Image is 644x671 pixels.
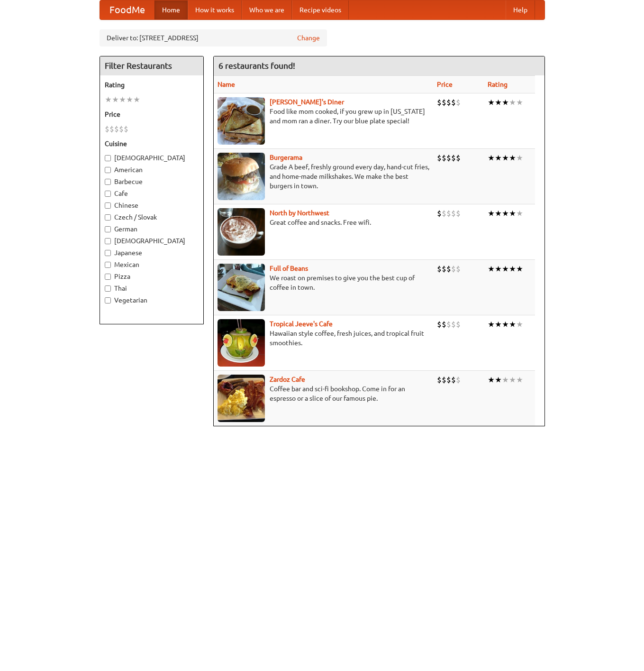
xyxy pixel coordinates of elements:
[105,238,111,244] input: [DEMOGRAPHIC_DATA]
[114,124,119,134] li: $
[297,33,320,43] a: Change
[270,320,333,328] a: Tropical Jeeve's Cafe
[100,56,203,75] h4: Filter Restaurants
[105,165,199,175] label: American
[516,208,523,219] li: ★
[516,264,523,274] li: ★
[105,295,199,305] label: Vegetarian
[154,0,188,19] a: Home
[446,264,451,274] li: $
[105,248,199,257] label: Japanese
[105,80,199,90] h5: Rating
[270,98,344,106] a: [PERSON_NAME]'s Diner
[105,224,199,234] label: German
[442,208,446,219] li: $
[105,250,111,256] input: Japanese
[218,384,429,403] p: Coffee bar and sci-fi bookshop. Come in for an espresso or a slice of our famous pie.
[437,153,442,163] li: $
[495,375,502,385] li: ★
[451,375,456,385] li: $
[516,375,523,385] li: ★
[516,319,523,330] li: ★
[100,29,327,46] div: Deliver to: [STREET_ADDRESS]
[105,285,111,292] input: Thai
[451,264,456,274] li: $
[218,208,265,256] img: north.jpg
[488,375,495,385] li: ★
[105,110,199,119] h5: Price
[456,319,461,330] li: $
[292,0,349,19] a: Recipe videos
[100,0,154,19] a: FoodMe
[446,153,451,163] li: $
[218,107,429,126] p: Food like mom cooked, if you grew up in [US_STATE] and mom ran a diner. Try our blue plate special!
[488,319,495,330] li: ★
[105,139,199,148] h5: Cuisine
[509,319,516,330] li: ★
[105,189,199,198] label: Cafe
[105,260,199,269] label: Mexican
[451,153,456,163] li: $
[516,153,523,163] li: ★
[509,375,516,385] li: ★
[502,375,509,385] li: ★
[446,375,451,385] li: $
[218,375,265,422] img: zardoz.jpg
[488,97,495,108] li: ★
[442,153,446,163] li: $
[495,264,502,274] li: ★
[218,61,295,70] ng-pluralize: 6 restaurants found!
[105,179,111,185] input: Barbecue
[119,94,126,105] li: ★
[446,208,451,219] li: $
[495,153,502,163] li: ★
[105,214,111,221] input: Czech / Slovak
[105,226,111,232] input: German
[105,297,111,303] input: Vegetarian
[109,124,114,134] li: $
[270,209,329,217] a: North by Northwest
[442,375,446,385] li: $
[270,376,305,383] a: Zardoz Cafe
[506,0,535,19] a: Help
[105,124,109,134] li: $
[218,218,429,227] p: Great coffee and snacks. Free wifi.
[516,97,523,108] li: ★
[495,97,502,108] li: ★
[105,236,199,246] label: [DEMOGRAPHIC_DATA]
[105,167,111,173] input: American
[105,262,111,268] input: Mexican
[456,153,461,163] li: $
[437,264,442,274] li: $
[502,264,509,274] li: ★
[105,94,112,105] li: ★
[456,97,461,108] li: $
[242,0,292,19] a: Who we are
[105,201,199,210] label: Chinese
[488,208,495,219] li: ★
[488,81,508,88] a: Rating
[105,272,199,281] label: Pizza
[495,208,502,219] li: ★
[456,264,461,274] li: $
[270,154,302,161] a: Burgerama
[456,208,461,219] li: $
[442,264,446,274] li: $
[446,319,451,330] li: $
[442,97,446,108] li: $
[218,153,265,200] img: burgerama.jpg
[112,94,119,105] li: ★
[495,319,502,330] li: ★
[502,97,509,108] li: ★
[451,208,456,219] li: $
[218,264,265,311] img: beans.jpg
[105,191,111,197] input: Cafe
[509,208,516,219] li: ★
[437,97,442,108] li: $
[126,94,133,105] li: ★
